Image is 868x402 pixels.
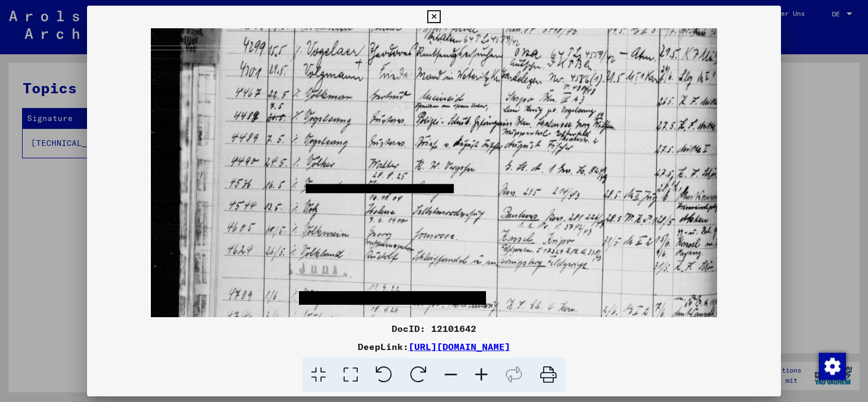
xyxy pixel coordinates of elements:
a: [URL][DOMAIN_NAME] [409,341,510,352]
div: Zustimmung ändern [818,352,845,379]
img: Zustimmung ändern [819,353,846,380]
div: DeepLink: [87,340,782,353]
div: DocID: 12101642 [87,322,782,335]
